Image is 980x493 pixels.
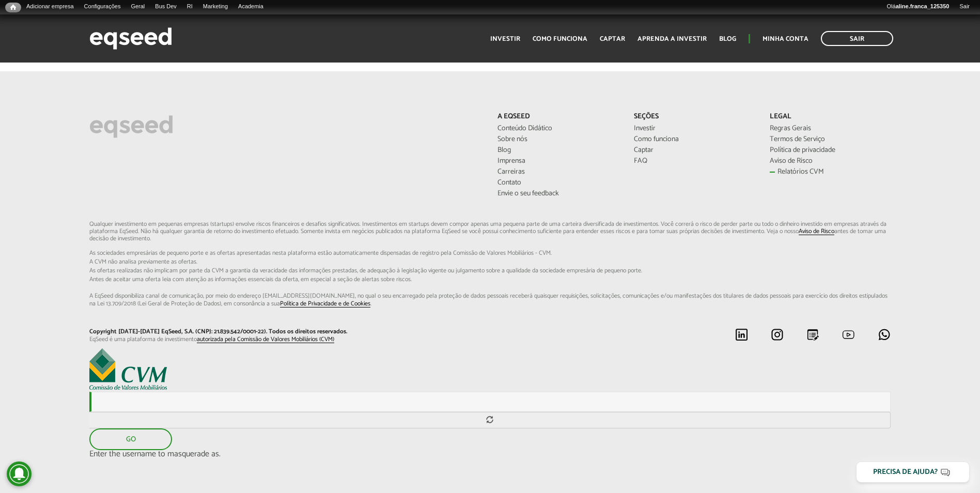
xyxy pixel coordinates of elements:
[878,328,891,341] img: whatsapp.svg
[10,4,16,11] span: Início
[79,3,126,11] a: Configurações
[719,36,736,42] a: Blog
[89,450,891,458] div: Enter the username to masquerade as.
[150,3,182,11] a: Bus Dev
[497,136,618,143] a: Sobre nós
[770,158,890,165] a: Aviso de Risco
[497,147,618,154] a: Blog
[89,25,172,52] img: EqSeed
[634,136,754,143] a: Como funciona
[280,301,370,307] a: Política de Privacidade e de Cookies
[198,3,233,11] a: Marketing
[89,250,891,256] span: As sociedades empresárias de pequeno porte e as ofertas apresentadas nesta plataforma estão aut...
[89,113,173,141] img: EqSeed Logo
[634,113,754,121] p: Seções
[490,36,520,42] a: Investir
[182,3,198,11] a: RI
[634,147,754,154] a: Captar
[89,268,891,274] span: As ofertas realizadas não implicam por parte da CVM a garantia da veracidade das informações p...
[89,221,891,308] p: Qualquer investimento em pequenas empresas (startups) envolve riscos financeiros e desafios signi...
[821,31,893,46] a: Sair
[5,3,21,12] a: Início
[497,190,618,197] a: Envie o seu feedback
[497,168,618,176] a: Carreiras
[89,259,891,265] span: A CVM não analisa previamente as ofertas.
[497,158,618,165] a: Imprensa
[89,428,172,450] button: Go
[896,3,950,9] strong: aline.franca_125350
[634,158,754,165] a: FAQ
[89,348,167,390] img: EqSeed é uma plataforma de investimento autorizada pela Comissão de Valores Mobiliários (CVM)
[806,328,819,341] img: blog.svg
[799,228,834,235] a: Aviso de Risco
[21,3,79,11] a: Adicionar empresa
[771,328,784,341] img: instagram.svg
[882,3,955,11] a: Oláaline.franca_125350
[735,328,748,341] img: linkedin.svg
[634,125,754,132] a: Investir
[842,328,855,341] img: youtube.svg
[763,36,808,42] a: Minha conta
[497,179,618,187] a: Contato
[637,36,707,42] a: Aprenda a investir
[770,136,890,143] a: Termos de Serviço
[954,3,975,11] a: Sair
[89,328,482,335] p: Copyright [DATE]-[DATE] EqSeed, S.A. (CNPJ: 21.839.542/0001-22). Todos os direitos reservados.
[126,3,150,11] a: Geral
[770,147,890,154] a: Política de privacidade
[770,113,890,121] p: Legal
[89,276,891,283] span: Antes de aceitar uma oferta leia com atenção as informações essenciais da oferta, em especial...
[89,336,482,343] p: EqSeed é uma plataforma de investimento
[497,125,618,132] a: Conteúdo Didático
[770,168,890,176] a: Relatórios CVM
[533,36,587,42] a: Como funciona
[197,336,334,343] a: autorizada pela Comissão de Valores Mobiliários (CVM)
[600,36,625,42] a: Captar
[770,125,890,132] a: Regras Gerais
[497,113,618,121] p: A EqSeed
[233,3,269,11] a: Academia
